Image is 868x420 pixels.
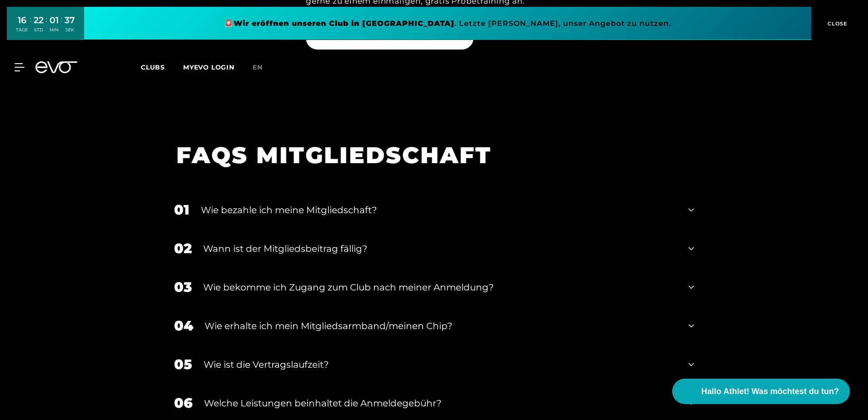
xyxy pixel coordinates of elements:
[65,27,75,33] div: SEK
[253,62,274,73] a: en
[65,14,75,27] div: 37
[183,63,234,71] a: MYEVO LOGIN
[176,140,680,170] h1: FAQS MITGLIEDSCHAFT
[825,20,848,28] span: CLOSE
[701,385,839,398] span: Hallo Athlet! Was möchtest du tun?
[174,238,192,259] div: 02
[201,203,677,217] div: Wie bezahle ich meine Mitgliedschaft?
[16,27,28,33] div: TAGE
[174,277,192,297] div: 03
[46,15,47,39] div: :
[253,63,263,71] span: en
[174,315,193,336] div: 04
[174,354,192,375] div: 05
[205,319,677,333] div: Wie erhalte ich mein Mitgliedsarmband/meinen Chip?
[203,242,677,255] div: Wann ist der Mitgliedsbeitrag fällig?
[50,14,59,27] div: 01
[50,27,59,33] div: MIN
[204,358,677,371] div: Wie ist die Vertragslaufzeit?
[34,27,44,33] div: STD
[203,280,677,294] div: Wie bekomme ich Zugang zum Club nach meiner Anmeldung?
[141,63,165,71] span: Clubs
[30,15,31,39] div: :
[811,7,861,40] button: CLOSE
[141,63,183,71] a: Clubs
[16,14,28,27] div: 16
[204,396,677,410] div: Welche Leistungen beinhaltet die Anmeldegebühr?
[174,393,193,413] div: 06
[174,200,190,220] div: 01
[61,15,62,39] div: :
[34,14,44,27] div: 22
[672,379,850,404] button: Hallo Athlet! Was möchtest du tun?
